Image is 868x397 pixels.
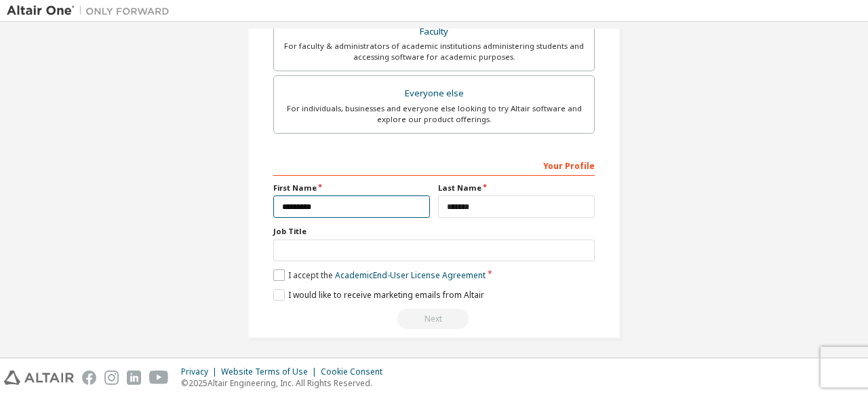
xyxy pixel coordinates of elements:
label: First Name [273,183,430,193]
div: Read and acccept EULA to continue [273,309,595,329]
div: Faculty [282,22,586,41]
a: Academic End-User License Agreement [335,269,486,281]
div: Everyone else [282,84,586,103]
img: youtube.svg [149,371,169,385]
img: instagram.svg [104,371,119,385]
img: Altair One [7,4,176,18]
img: linkedin.svg [127,371,141,385]
div: For individuals, businesses and everyone else looking to try Altair software and explore our prod... [282,103,586,125]
div: For faculty & administrators of academic institutions administering students and accessing softwa... [282,41,586,62]
label: Last Name [438,183,595,193]
img: facebook.svg [82,371,96,385]
div: Cookie Consent [321,366,391,377]
label: I would like to receive marketing emails from Altair [273,289,484,301]
div: Your Profile [273,154,595,176]
label: I accept the [273,269,486,281]
img: altair_logo.svg [4,371,74,385]
div: Website Terms of Use [221,366,321,377]
div: Privacy [181,366,221,377]
p: © 2025 Altair Engineering, Inc. All Rights Reserved. [181,377,391,389]
label: Job Title [273,226,595,237]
